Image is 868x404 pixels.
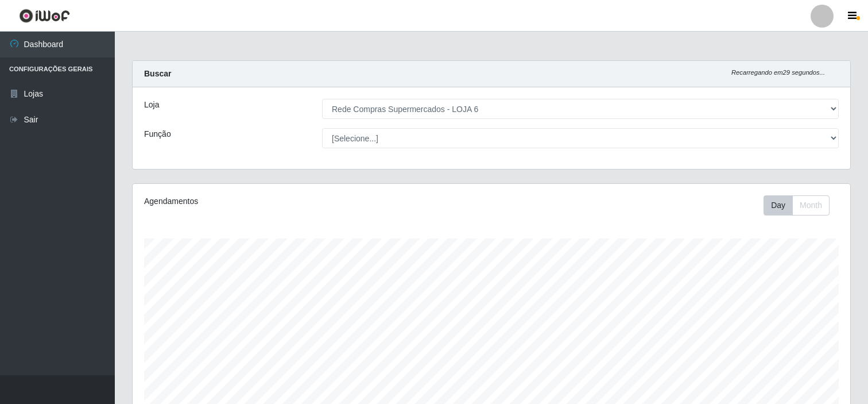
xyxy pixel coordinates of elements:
i: Recarregando em 29 segundos... [731,69,825,76]
button: Day [764,195,793,216]
label: Loja [144,99,159,111]
div: Agendamentos [144,195,424,207]
img: CoreUI Logo [19,9,70,23]
div: Toolbar with button groups [764,195,839,216]
button: Month [792,195,830,216]
label: Função [144,128,171,140]
strong: Buscar [144,69,171,78]
div: First group [764,195,830,216]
